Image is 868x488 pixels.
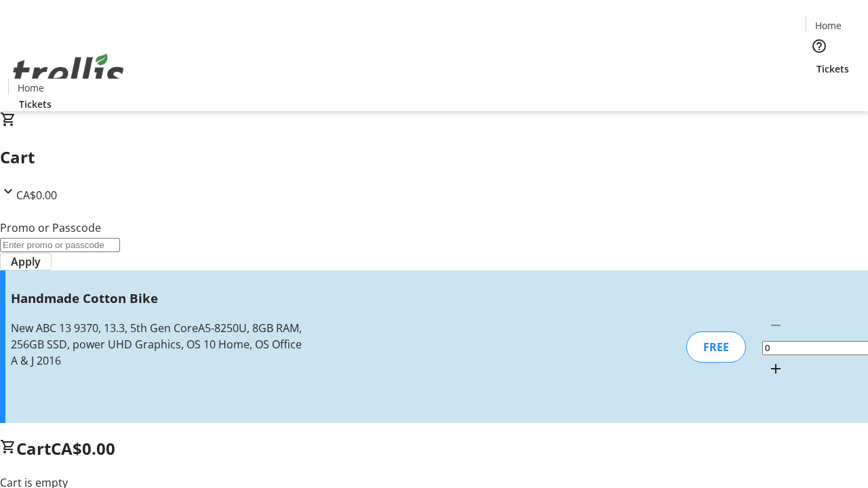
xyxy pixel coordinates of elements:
[9,81,52,95] a: Home
[686,331,746,363] div: FREE
[815,18,842,33] span: Home
[51,437,115,460] span: CA$0.00
[762,355,789,382] button: Increment by one
[806,62,860,76] a: Tickets
[806,18,850,33] a: Home
[18,81,44,95] span: Home
[816,62,849,76] span: Tickets
[11,253,41,270] span: Apply
[806,33,833,60] button: Help
[11,320,307,369] div: New ABC 13 9370, 13.3, 5th Gen CoreA5-8250U, 8GB RAM, 256GB SSD, power UHD Graphics, OS 10 Home, ...
[8,39,129,106] img: Orient E2E Organization wkGuBbUjiW's Logo
[8,97,62,111] a: Tickets
[16,188,57,203] span: CA$0.00
[19,97,52,111] span: Tickets
[11,289,307,308] h3: Handmade Cotton Bike
[806,76,833,103] button: Cart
